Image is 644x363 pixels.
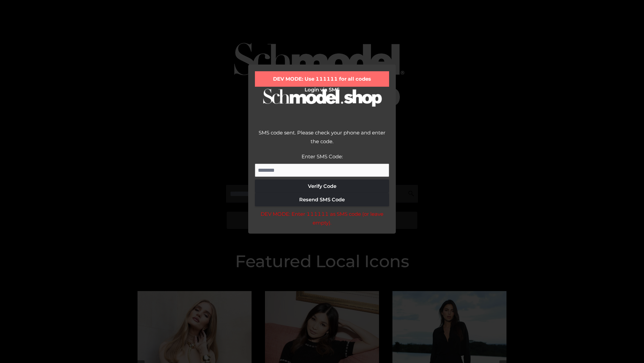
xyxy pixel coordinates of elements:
[255,71,389,87] div: DEV MODE: Use 111111 for all codes
[255,210,389,227] div: DEV MODE: Enter 111111 as SMS code (or leave empty).
[255,193,389,206] button: Resend SMS Code
[302,153,343,160] label: Enter SMS Code:
[255,87,389,93] h2: Login via SMS
[255,179,389,193] button: Verify Code
[255,128,389,152] div: SMS code sent. Please check your phone and enter the code.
